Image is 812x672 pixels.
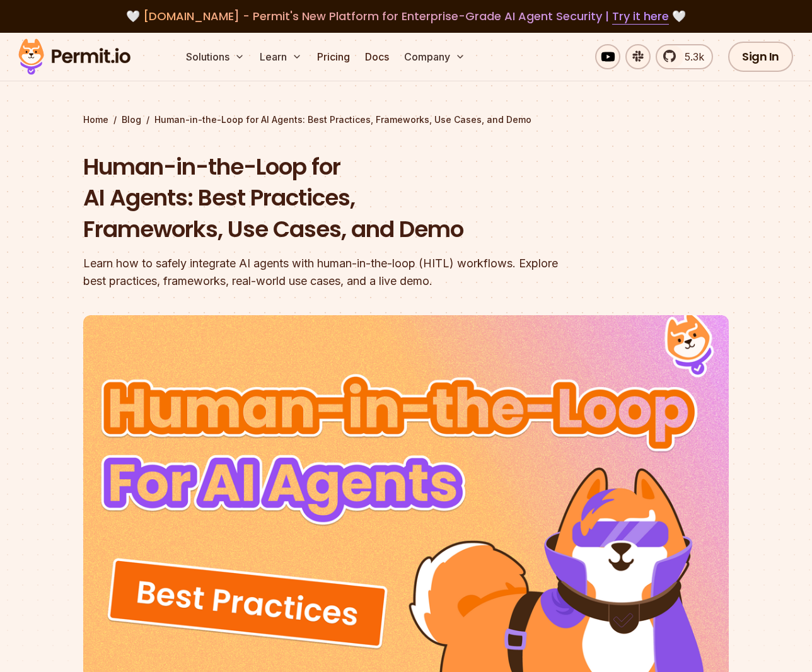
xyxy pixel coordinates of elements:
[122,113,141,126] a: Blog
[656,44,713,69] a: 5.3k
[83,255,567,290] div: Learn how to safely integrate AI agents with human-in-the-loop (HITL) workflows. Explore best pra...
[360,44,394,69] a: Docs
[612,8,669,25] a: Try it here
[677,49,704,64] span: 5.3k
[13,35,136,78] img: Permit logo
[728,42,793,72] a: Sign In
[83,151,567,245] h1: Human-in-the-Loop for AI Agents: Best Practices, Frameworks, Use Cases, and Demo
[30,8,782,25] div: 🤍 🤍
[255,44,307,69] button: Learn
[83,113,108,126] a: Home
[83,113,729,126] div: / /
[143,8,669,24] span: [DOMAIN_NAME] - Permit's New Platform for Enterprise-Grade AI Agent Security |
[399,44,470,69] button: Company
[312,44,355,69] a: Pricing
[181,44,250,69] button: Solutions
